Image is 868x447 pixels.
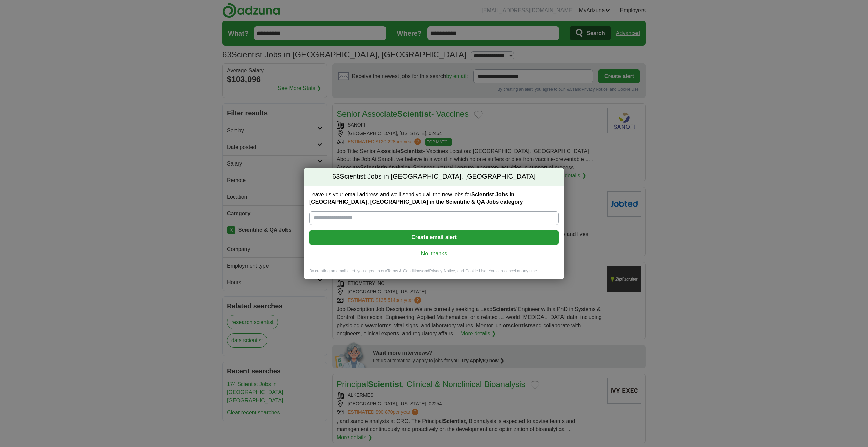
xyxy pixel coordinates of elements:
a: Terms & Conditions [387,269,422,273]
a: No, thanks [315,250,553,257]
span: 63 [332,172,340,181]
div: By creating an email alert, you agree to our and , and Cookie Use. You can cancel at any time. [304,268,564,279]
label: Leave us your email address and we'll send you all the new jobs for [309,191,559,206]
button: Create email alert [309,230,559,245]
strong: Scientist Jobs in [GEOGRAPHIC_DATA], [GEOGRAPHIC_DATA] in the Scientific & QA Jobs category [309,192,523,205]
a: Privacy Notice [429,269,455,273]
h2: Scientist Jobs in [GEOGRAPHIC_DATA], [GEOGRAPHIC_DATA] [304,168,564,186]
